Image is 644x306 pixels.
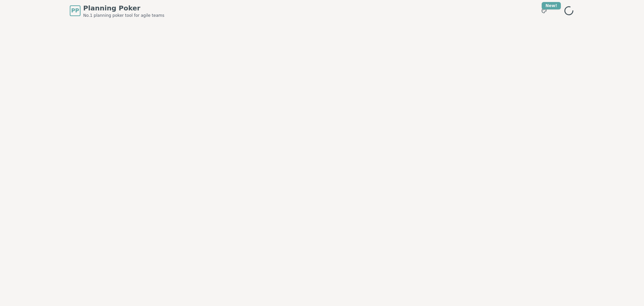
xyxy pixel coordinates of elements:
button: New! [538,5,550,17]
a: PPPlanning PokerNo.1 planning poker tool for agile teams [70,3,164,18]
span: PP [71,7,79,15]
span: No.1 planning poker tool for agile teams [83,13,164,18]
span: Planning Poker [83,3,164,13]
div: New! [542,2,561,9]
